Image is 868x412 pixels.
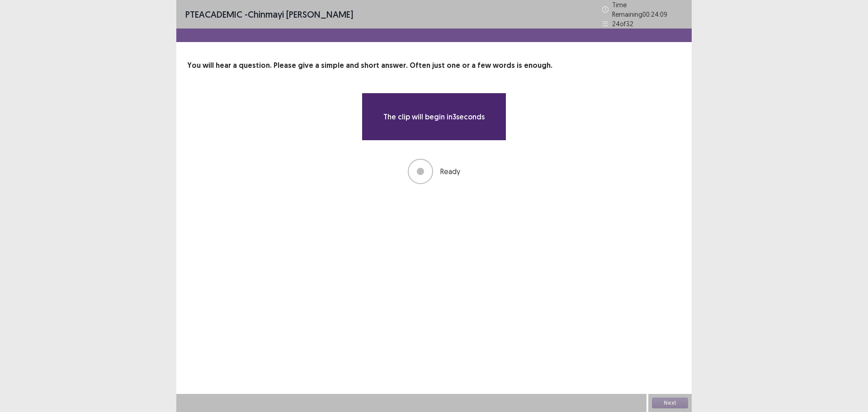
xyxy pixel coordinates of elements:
p: You will hear a question. Please give a simple and short answer. Often just one or a few words is... [187,60,681,71]
p: The clip will begin in 3 seconds [383,111,485,122]
p: 24 of 32 [612,19,633,28]
span: PTE academic [185,9,242,20]
p: Ready [440,166,460,177]
p: - Chinmayi [PERSON_NAME] [185,8,353,21]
